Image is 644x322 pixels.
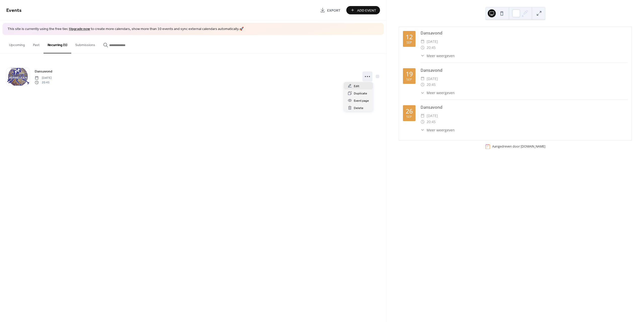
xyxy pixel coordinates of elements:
[427,119,436,125] span: 20:45
[427,90,455,95] span: Meer weergeven
[6,6,22,15] span: Events
[421,39,425,45] div: ​
[354,84,359,89] span: Edit
[427,76,438,82] span: [DATE]
[406,41,412,44] div: sep
[35,68,52,74] a: Dansavond
[354,98,369,103] span: Event page
[421,53,455,58] button: ​Meer weergeven
[29,35,44,53] button: Past
[421,53,425,58] div: ​
[44,35,71,53] button: Recurring (1)
[421,45,425,51] div: ​
[427,127,455,133] span: Meer weergeven
[421,76,425,82] div: ​
[316,6,344,14] a: Export
[427,53,455,58] span: Meer weergeven
[346,6,380,14] button: Add Event
[354,105,363,111] span: Delete
[421,119,425,125] div: ​
[406,71,413,77] div: 19
[354,91,367,96] span: Duplicate
[406,34,413,40] div: 12
[421,30,628,36] div: Dansavond
[492,145,545,149] div: Aangedreven door
[327,8,340,13] span: Export
[35,80,52,85] span: 20:45
[406,115,412,119] div: sep
[35,69,52,74] span: Dansavond
[427,82,436,88] span: 20:45
[421,127,425,133] div: ​
[8,27,244,32] span: This site is currently using the free tier. to create more calendars, show more than 10 events an...
[427,39,438,45] span: [DATE]
[421,67,628,73] div: Dansavond
[35,76,52,80] span: [DATE]
[421,82,425,88] div: ​
[406,78,412,81] div: sep
[427,113,438,119] span: [DATE]
[421,104,628,110] div: Dansavond
[357,8,376,13] span: Add Event
[71,35,99,53] button: Submissions
[427,45,436,51] span: 20:45
[421,90,455,95] button: ​Meer weergeven
[421,113,425,119] div: ​
[421,90,425,95] div: ​
[69,26,90,32] a: Upgrade now
[406,108,413,114] div: 26
[421,127,455,133] button: ​Meer weergeven
[521,145,545,149] a: [DOMAIN_NAME]
[5,35,29,53] button: Upcoming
